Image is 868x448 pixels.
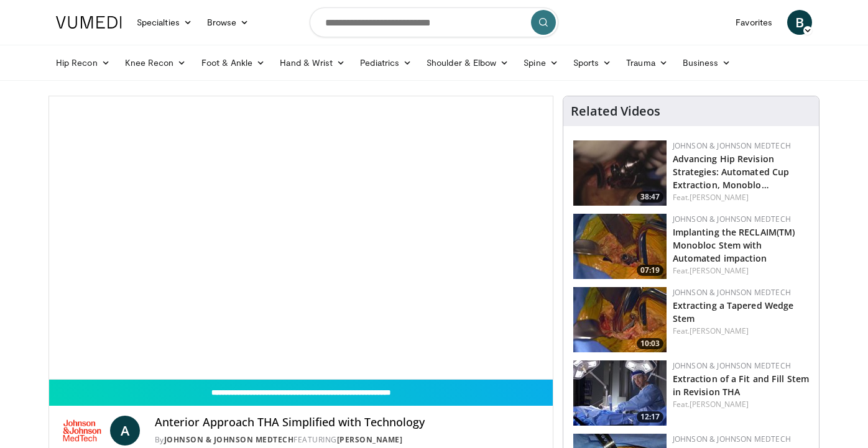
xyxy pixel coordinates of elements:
[573,140,667,206] img: 9f1a5b5d-2ba5-4c40-8e0c-30b4b8951080.150x105_q85_crop-smart_upscale.jpg
[619,50,675,75] a: Trauma
[673,140,791,151] a: Johnson & Johnson MedTech
[118,50,194,75] a: Knee Recon
[337,434,403,445] a: [PERSON_NAME]
[573,287,667,352] a: 10:03
[673,399,809,410] div: Feat.
[571,104,660,119] h4: Related Videos
[573,287,667,352] img: 0b84e8e2-d493-4aee-915d-8b4f424ca292.150x105_q85_crop-smart_upscale.jpg
[673,299,794,324] a: Extracting a Tapered Wedge Stem
[637,411,663,423] span: 12:17
[673,214,791,224] a: Johnson & Johnson MedTech
[155,434,543,446] div: By FEATURING
[637,265,663,276] span: 07:19
[673,287,791,298] a: Johnson & Johnson MedTech
[787,10,812,35] a: B
[164,434,294,445] a: Johnson & Johnson MedTech
[673,192,809,203] div: Feat.
[48,50,118,75] a: Hip Recon
[129,10,200,35] a: Specialties
[155,416,543,429] h4: Anterior Approach THA Simplified with Technology
[673,226,795,264] a: Implanting the RECLAIM(TM) Monobloc Stem with Automated impaction
[353,50,419,75] a: Pediatrics
[566,50,619,75] a: Sports
[56,16,122,29] img: VuMedi Logo
[272,50,353,75] a: Hand & Wrist
[59,416,105,446] img: Johnson & Johnson MedTech
[673,326,809,337] div: Feat.
[673,373,809,398] a: Extraction of a Fit and Fill Stem in Revision THA
[573,360,667,426] a: 12:17
[673,265,809,277] div: Feat.
[690,326,749,336] a: [PERSON_NAME]
[690,399,749,409] a: [PERSON_NAME]
[310,7,558,37] input: Search topics, interventions
[673,153,790,191] a: Advancing Hip Revision Strategies: Automated Cup Extraction, Monoblo…
[419,50,516,75] a: Shoulder & Elbow
[49,96,553,380] video-js: Video Player
[516,50,565,75] a: Spine
[673,360,791,371] a: Johnson & Johnson MedTech
[194,50,273,75] a: Foot & Ankle
[200,10,257,35] a: Browse
[573,360,667,426] img: 82aed312-2a25-4631-ae62-904ce62d2708.150x105_q85_crop-smart_upscale.jpg
[637,191,663,203] span: 38:47
[573,140,667,206] a: 38:47
[637,338,663,349] span: 10:03
[673,434,791,444] a: Johnson & Johnson MedTech
[690,265,749,276] a: [PERSON_NAME]
[728,10,780,35] a: Favorites
[573,214,667,279] a: 07:19
[110,416,140,446] a: A
[675,50,739,75] a: Business
[573,214,667,279] img: ffc33e66-92ed-4f11-95c4-0a160745ec3c.150x105_q85_crop-smart_upscale.jpg
[690,192,749,203] a: [PERSON_NAME]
